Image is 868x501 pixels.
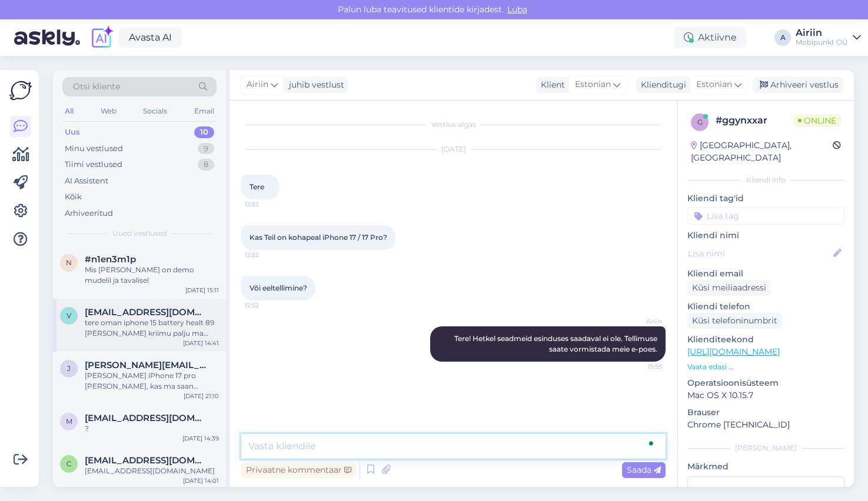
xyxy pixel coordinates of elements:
[182,434,219,443] div: [DATE] 14:39
[753,77,843,93] div: Arhiveeri vestlus
[85,423,219,434] div: ?
[85,265,219,286] div: Mis [PERSON_NAME] on demo mudelil ja tavalisel
[89,25,114,50] img: explore-ai
[62,103,76,119] div: All
[241,119,666,130] div: Vestlus algas
[65,175,108,187] div: AI Assistent
[687,268,844,280] p: Kliendi email
[66,417,72,426] span: m
[119,28,182,48] a: Avasta AI
[85,307,207,318] span: vkertmarkus@gmail.com
[454,334,659,353] span: Tere! Hetkel seadmeid esinduses saadaval ei ole. Tellimuse saate vormistada meie e-poes.
[688,247,831,260] input: Lisa nimi
[198,143,214,155] div: 9
[250,182,264,191] span: Tere
[250,283,307,292] span: Või eeltellimine?
[284,79,344,91] div: juhib vestlust
[618,362,662,371] span: 15:55
[504,4,531,15] span: Luba
[198,159,214,171] div: 8
[245,200,289,209] span: 12:52
[241,144,666,155] div: [DATE]
[636,79,686,91] div: Klienditugi
[85,370,219,392] div: [PERSON_NAME] iPhone 17 pro [PERSON_NAME], kas ma saan [PERSON_NAME] oktoobri kuu lõpuni?
[65,143,123,155] div: Minu vestlused
[65,208,113,219] div: Arhiveeritud
[65,191,82,203] div: Kõik
[687,377,844,389] p: Operatsioonisüsteem
[687,346,780,357] a: [URL][DOMAIN_NAME]
[141,103,169,119] div: Socials
[687,389,844,402] p: Mac OS X 10.15.7
[536,79,565,91] div: Klient
[687,362,844,372] p: Vaata edasi ...
[687,313,782,329] div: Küsi telefoninumbrit
[66,311,71,320] span: v
[687,460,844,473] p: Märkmed
[687,175,844,185] div: Kliendi info
[687,419,844,431] p: Chrome [TECHNICAL_ID]
[185,286,219,295] div: [DATE] 15:11
[66,459,72,468] span: c
[85,254,136,265] span: #n1en3m1p
[183,476,219,485] div: [DATE] 14:01
[65,159,122,171] div: Tiimi vestlused
[627,465,661,475] span: Saada
[697,118,703,126] span: g
[98,103,119,119] div: Web
[796,28,848,38] div: Airiin
[245,250,289,259] span: 12:52
[687,406,844,419] p: Brauser
[65,126,80,138] div: Uus
[250,233,387,242] span: Kas Teil on kohapeal iPhone 17 / 17 Pro?
[112,228,167,239] span: Uued vestlused
[9,79,32,102] img: Askly Logo
[793,114,841,127] span: Online
[716,113,793,128] div: # ggynxxar
[85,466,219,476] div: [EMAIL_ADDRESS][DOMAIN_NAME]
[85,360,207,370] span: Juliana.azizov@gmail.com
[66,258,72,267] span: n
[192,103,217,119] div: Email
[618,317,662,326] span: Airiin
[687,333,844,346] p: Klienditeekond
[774,29,791,46] div: A
[687,229,844,242] p: Kliendi nimi
[687,207,844,225] input: Lisa tag
[687,280,771,296] div: Küsi meiliaadressi
[674,27,746,48] div: Aktiivne
[687,192,844,205] p: Kliendi tag'id
[184,392,219,400] div: [DATE] 21:10
[796,38,848,47] div: Mobipunkt OÜ
[687,443,844,453] div: [PERSON_NAME]
[575,78,611,91] span: Estonian
[241,462,356,478] div: Privaatne kommentaar
[245,301,289,310] span: 12:52
[85,318,219,339] div: tere oman iphone 15 battery healt 89 [PERSON_NAME] kriimu palju ma selle eest saaks
[194,126,214,138] div: 10
[73,81,120,93] span: Otsi kliente
[85,455,207,466] span: caplina.marina99@gmail.com
[183,339,219,348] div: [DATE] 14:41
[691,139,833,164] div: [GEOGRAPHIC_DATA], [GEOGRAPHIC_DATA]
[687,300,844,313] p: Kliendi telefon
[796,28,861,47] a: AiriinMobipunkt OÜ
[696,78,732,91] span: Estonian
[85,413,207,423] span: markuskrabbi@gmail.com
[247,78,268,91] span: Airiin
[67,364,71,373] span: J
